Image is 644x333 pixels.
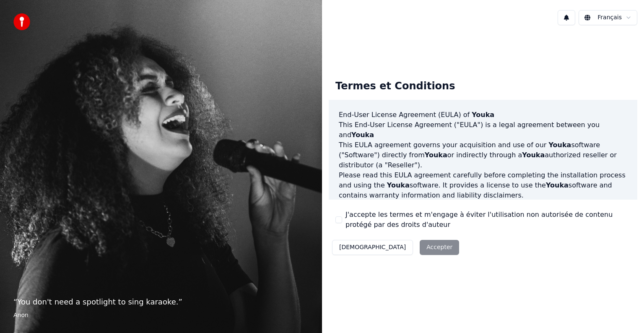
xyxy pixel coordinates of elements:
[329,73,462,100] div: Termes et Conditions
[339,140,627,170] p: This EULA agreement governs your acquisition and use of our software ("Software") directly from o...
[339,110,627,120] h3: End-User License Agreement (EULA) of
[345,210,631,230] label: J'accepte les termes et m'engage à éviter l'utilisation non autorisée de contenu protégé par des ...
[472,111,494,119] span: Youka
[13,296,309,308] p: “ You don't need a spotlight to sing karaoke. ”
[387,181,410,189] span: Youka
[546,181,569,189] span: Youka
[522,151,545,159] span: Youka
[339,170,627,200] p: Please read this EULA agreement carefully before completing the installation process and using th...
[548,141,571,149] span: Youka
[13,13,30,30] img: youka
[351,131,374,139] span: Youka
[425,151,447,159] span: Youka
[339,120,627,140] p: This End-User License Agreement ("EULA") is a legal agreement between you and
[332,240,413,255] button: [DEMOGRAPHIC_DATA]
[13,311,309,320] footer: Anon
